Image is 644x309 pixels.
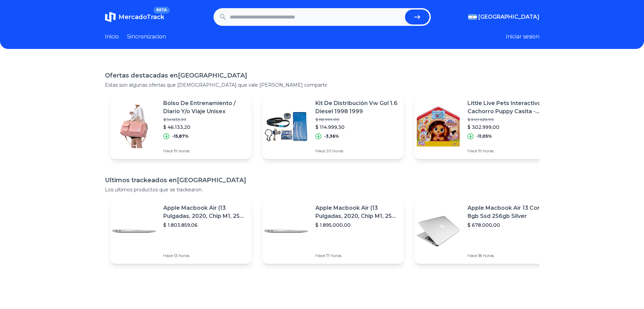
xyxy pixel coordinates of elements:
[105,12,116,22] img: MercadoTrack
[110,103,158,150] img: Featured image
[105,175,539,185] h1: Ultimos trackeados en [GEOGRAPHIC_DATA]
[172,134,189,139] p: -15,87%
[415,199,556,264] a: Featured imageApple Macbook Air 13 Core I5 8gb Ssd 256gb Silver$ 678.000,00Hace 18 horas
[153,7,169,14] span: BETA
[262,207,310,255] img: Featured image
[105,186,539,193] p: Los ultimos productos que se trackearon.
[163,204,246,220] p: Apple Macbook Air (13 Pulgadas, 2020, Chip M1, 256 Gb De Ssd, 8 Gb De Ram) - Plata
[467,148,550,154] p: Hace 19 horas
[468,14,477,20] img: Argentina
[467,253,550,258] p: Hace 18 horas
[105,12,164,22] a: MercadoTrackBETA
[262,199,404,264] a: Featured imageApple Macbook Air (13 Pulgadas, 2020, Chip M1, 256 Gb De Ssd, 8 Gb De Ram) - Plata$...
[315,148,398,154] p: Hace 20 horas
[163,148,246,154] p: Hace 19 horas
[110,94,252,159] a: Featured imageBolso De Entrenamiento / Diario Y/o Viaje Unisex$ 54.833,20$ 46.133,20-15,87%Hace 1...
[118,13,164,21] span: MercadoTrack
[315,253,398,258] p: Hace 17 horas
[415,94,556,159] a: Featured imageLittle Live Pets Interactivo Cachorro Puppy Casita - Premium$ 340.628,90$ 302.999,0...
[163,253,246,258] p: Hace 13 horas
[163,99,246,116] p: Bolso De Entrenamiento / Diario Y/o Viaje Unisex
[315,222,398,228] p: $ 1.895.000,00
[467,222,550,228] p: $ 678.000,00
[163,222,246,228] p: $ 1.803.859,06
[163,124,246,131] p: $ 46.133,20
[110,199,252,264] a: Featured imageApple Macbook Air (13 Pulgadas, 2020, Chip M1, 256 Gb De Ssd, 8 Gb De Ram) - Plata$...
[324,134,339,139] p: -3,36%
[506,33,539,41] button: Iniciar sesion
[415,207,462,255] img: Featured image
[105,71,539,80] h1: Ofertas destacadas en [GEOGRAPHIC_DATA]
[467,117,550,122] p: $ 340.628,90
[476,134,492,139] p: -11,05%
[467,124,550,131] p: $ 302.999,00
[415,103,462,150] img: Featured image
[105,33,119,41] a: Inicio
[467,204,550,220] p: Apple Macbook Air 13 Core I5 8gb Ssd 256gb Silver
[163,117,246,122] p: $ 54.833,20
[467,99,550,116] p: Little Live Pets Interactivo Cachorro Puppy Casita - Premium
[468,13,539,21] button: [GEOGRAPHIC_DATA]
[315,117,398,122] p: $ 118.999,00
[110,207,158,255] img: Featured image
[262,103,310,150] img: Featured image
[127,33,166,41] a: Sincronizacion
[315,99,398,116] p: Kit De Distribución Vw Gol 1.6 Diesel 1998 1999
[315,124,398,131] p: $ 114.999,30
[315,204,398,220] p: Apple Macbook Air (13 Pulgadas, 2020, Chip M1, 256 Gb De Ssd, 8 Gb De Ram) - Plata
[105,82,539,88] p: Estas son algunas ofertas que [DEMOGRAPHIC_DATA] que vale [PERSON_NAME] compartir.
[478,13,539,21] span: [GEOGRAPHIC_DATA]
[262,94,404,159] a: Featured imageKit De Distribución Vw Gol 1.6 Diesel 1998 1999$ 118.999,00$ 114.999,30-3,36%Hace 2...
